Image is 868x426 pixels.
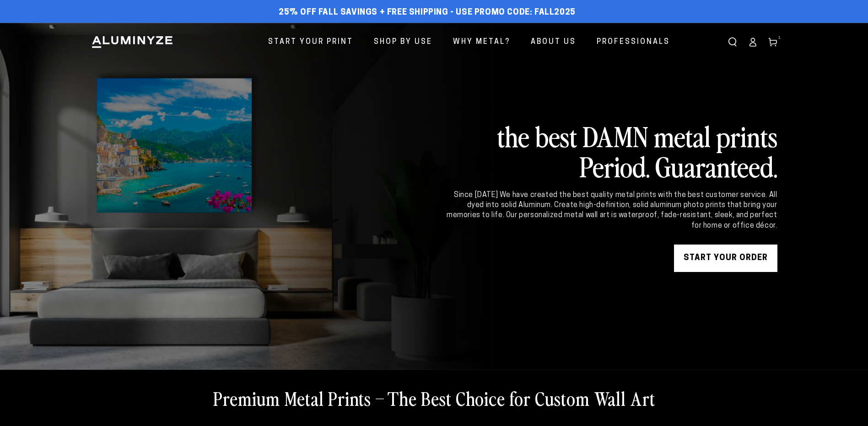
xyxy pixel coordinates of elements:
[722,32,743,52] summary: Search our site
[279,8,576,18] span: 25% off FALL Savings + Free Shipping - Use Promo Code: FALL2025
[453,36,510,49] span: Why Metal?
[446,30,517,54] a: Why Metal?
[445,121,777,181] h2: the best DAMN metal prints Period. Guaranteed.
[261,30,360,54] a: Start Your Print
[91,35,173,49] img: Aluminyze
[597,36,670,49] span: Professionals
[778,35,781,41] span: 1
[268,36,353,49] span: Start Your Print
[213,386,655,410] h2: Premium Metal Prints – The Best Choice for Custom Wall Art
[531,36,576,49] span: About Us
[374,36,432,49] span: Shop By Use
[445,190,777,231] div: Since [DATE] We have created the best quality metal prints with the best customer service. All dy...
[367,30,439,54] a: Shop By Use
[590,30,677,54] a: Professionals
[524,30,583,54] a: About Us
[674,245,777,272] a: START YOUR Order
